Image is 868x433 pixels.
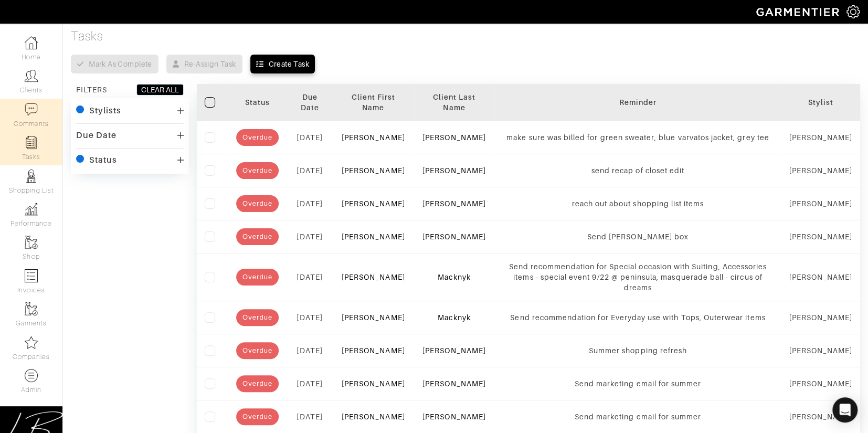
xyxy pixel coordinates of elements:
a: [PERSON_NAME] [422,379,486,388]
a: Macknyk [438,313,470,322]
div: Send recommendation for Special occasion with Suiting, Accessories items - special event 9/22 @ p... [502,261,773,293]
span: [DATE] [297,133,322,142]
div: Stylist [789,97,852,108]
img: garmentier-logo-header-white-b43fb05a5012e4ada735d5af1a66efaba907eab6374d6393d1fbf88cb4ef424d.png [751,3,846,21]
img: garments-icon-b7da505a4dc4fd61783c78ac3ca0ef83fa9d6f193b1c9dc38574b1d14d53ca28.png [25,302,38,315]
div: Send marketing email for summer [502,411,773,422]
span: Overdue [236,165,279,176]
span: Overdue [236,132,279,143]
div: Reminder [502,97,773,108]
a: [PERSON_NAME] [342,199,405,208]
img: companies-icon-14a0f246c7e91f24465de634b560f0151b0cc5c9ce11af5fac52e6d7d6371812.png [25,336,38,349]
span: Overdue [236,198,279,209]
div: Send recommendation for Everyday use with Tops, Outerwear items [502,312,773,323]
span: Overdue [236,378,279,389]
button: Create Task [250,55,315,73]
h4: Tasks [71,29,860,44]
div: Status [89,155,117,165]
div: CLEAR ALL [141,85,179,95]
a: [PERSON_NAME] [342,233,405,241]
img: orders-icon-0abe47150d42831381b5fb84f609e132dff9fe21cb692f30cb5eec754e2cba89.png [25,269,38,282]
div: Status [236,97,279,108]
a: [PERSON_NAME] [422,413,486,421]
div: reach out about shopping list items [502,198,773,209]
div: make sure was billed for green sweater, blue varvatos jacket, grey tee [502,132,773,143]
img: reminder-icon-8004d30b9f0a5d33ae49ab947aed9ed385cf756f9e5892f1edd6e32f2345188e.png [25,136,38,149]
img: clients-icon-6bae9207a08558b7cb47a8932f037763ab4055f8c8b6bfacd5dc20c3e0201464.png [25,69,38,82]
img: comment-icon-a0a6a9ef722e966f86d9cbdc48e553b5cf19dbc54f86b18d962a5391bc8f6eb6.png [25,103,38,116]
a: [PERSON_NAME] [342,133,405,142]
img: custom-products-icon-6973edde1b6c6774590e2ad28d3d057f2f42decad08aa0e48061009ba2575b3a.png [25,369,38,382]
span: [DATE] [297,413,322,421]
div: [PERSON_NAME] [789,312,852,323]
span: Overdue [236,231,279,242]
a: [PERSON_NAME] [342,166,405,175]
a: [PERSON_NAME] [422,166,486,175]
div: [PERSON_NAME] [789,165,852,176]
div: [PERSON_NAME] [789,198,852,209]
span: [DATE] [297,346,322,355]
img: dashboard-icon-dbcd8f5a0b271acd01030246c82b418ddd0df26cd7fceb0bd07c9910d44c42f6.png [25,36,38,49]
div: Create Task [269,59,309,69]
span: [DATE] [297,313,322,322]
div: Summer shopping refresh [502,345,773,356]
a: [PERSON_NAME] [422,133,486,142]
a: [PERSON_NAME] [422,233,486,241]
span: [DATE] [297,273,322,281]
a: Macknyk [438,273,470,281]
a: [PERSON_NAME] [422,346,486,355]
div: Open Intercom Messenger [832,397,858,423]
div: [PERSON_NAME] [789,272,852,282]
div: [PERSON_NAME] [789,132,852,143]
span: [DATE] [297,199,322,208]
div: Stylists [89,105,121,116]
div: Due Date [294,92,325,113]
div: Client First Name [341,92,406,113]
a: [PERSON_NAME] [342,379,405,388]
img: garments-icon-b7da505a4dc4fd61783c78ac3ca0ef83fa9d6f193b1c9dc38574b1d14d53ca28.png [25,236,38,249]
div: Send [PERSON_NAME] box [502,231,773,242]
button: CLEAR ALL [136,84,184,96]
img: stylists-icon-eb353228a002819b7ec25b43dbf5f0378dd9e0616d9560372ff212230b889e62.png [25,170,38,183]
a: [PERSON_NAME] [422,199,486,208]
span: Overdue [236,345,279,356]
span: [DATE] [297,166,322,175]
span: Overdue [236,411,279,422]
div: FILTERS [76,85,107,95]
div: [PERSON_NAME] [789,231,852,242]
a: [PERSON_NAME] [342,413,405,421]
span: [DATE] [297,233,322,241]
span: Overdue [236,272,279,282]
div: Client Last Name [422,92,487,113]
a: [PERSON_NAME] [342,313,405,322]
div: send recap of closet edit [502,165,773,176]
div: Send marketing email for summer [502,378,773,389]
div: Due Date [76,130,117,141]
img: graph-8b7af3c665d003b59727f371ae50e7771705bf0c487971e6e97d053d13c5068d.png [25,203,38,216]
div: [PERSON_NAME] [789,378,852,389]
div: [PERSON_NAME] [789,345,852,356]
a: [PERSON_NAME] [342,346,405,355]
img: gear-icon-white-bd11855cb880d31180b6d7d6211b90ccbf57a29d726f0c71d8c61bd08dd39cc2.png [846,5,860,18]
a: [PERSON_NAME] [342,273,405,281]
div: [PERSON_NAME] [789,411,852,422]
span: Overdue [236,312,279,323]
span: [DATE] [297,379,322,388]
